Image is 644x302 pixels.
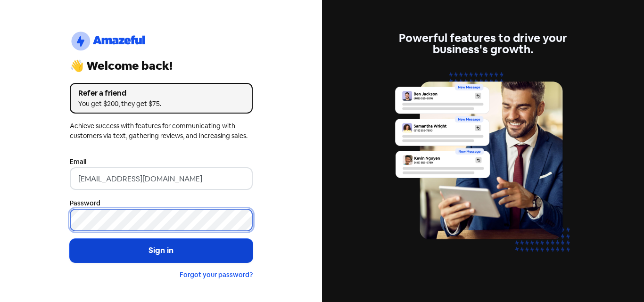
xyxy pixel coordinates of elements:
label: Email [70,157,86,167]
div: Refer a friend [78,88,244,99]
label: Password [70,198,100,208]
img: inbox [392,66,575,269]
button: Sign in [70,239,253,262]
div: Achieve success with features for communicating with customers via text, gathering reviews, and i... [70,121,253,141]
a: Forgot your password? [180,270,253,279]
input: Enter your email address... [70,167,253,190]
div: Powerful features to drive your business's growth. [392,33,575,55]
div: 👋 Welcome back! [70,60,253,72]
div: You get $200, they get $75. [78,99,244,109]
